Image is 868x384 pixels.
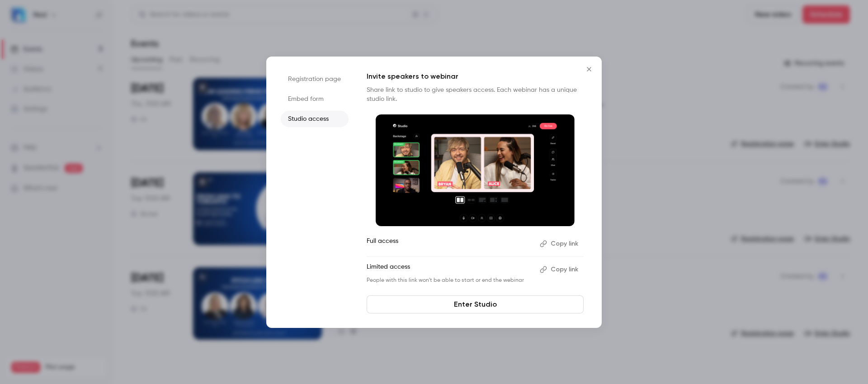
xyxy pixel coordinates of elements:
li: Embed form [281,91,349,107]
button: Copy link [536,262,584,277]
li: Studio access [281,111,349,127]
p: Limited access [367,262,533,277]
p: Share link to studio to give speakers access. Each webinar has a unique studio link. [367,85,584,104]
button: Copy link [536,237,584,251]
p: People with this link won't be able to start or end the webinar [367,277,533,284]
img: Invite speakers to webinar [376,114,575,227]
button: Close [580,60,598,78]
p: Invite speakers to webinar [367,71,584,82]
li: Registration page [281,71,349,87]
a: Enter Studio [367,295,584,313]
p: Full access [367,237,533,251]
